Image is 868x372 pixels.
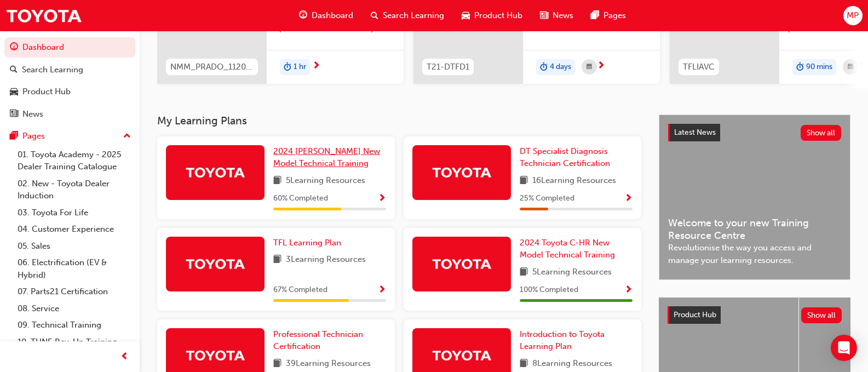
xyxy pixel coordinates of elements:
[520,329,605,352] span: Introduction to Toyota Learning Plan
[532,266,612,279] span: 5 Learning Resources
[540,60,548,75] span: duration-icon
[603,9,626,22] span: Pages
[13,238,135,255] a: 05. Sales
[13,334,135,351] a: 10. TUNE Rev-Up Training
[10,43,18,53] span: guage-icon
[520,146,610,169] span: DT Specialist Diagnosis Technician Certification
[624,285,633,295] span: Show Progress
[801,307,842,323] button: Show all
[4,104,135,124] a: News
[432,254,492,273] img: Trak
[273,174,281,188] span: book-icon
[123,129,131,144] span: up-icon
[674,310,716,319] span: Product Hub
[273,192,328,205] span: 60 % Completed
[378,194,386,204] span: Show Progress
[22,108,43,121] div: News
[532,174,616,188] span: 16 Learning Resources
[4,126,135,146] button: Pages
[10,87,18,97] span: car-icon
[858,61,866,71] span: next-icon
[185,254,245,273] img: Trak
[22,64,83,76] div: Search Learning
[540,9,548,22] span: news-icon
[185,163,245,182] img: Trak
[286,174,365,188] span: 5 Learning Resources
[13,204,135,221] a: 03. Toyota For Life
[520,284,578,296] span: 100 % Completed
[553,9,573,22] span: News
[532,357,612,371] span: 8 Learning Resources
[668,217,841,242] span: Welcome to your new Training Resource Centre
[848,60,853,74] span: calendar-icon
[378,283,386,297] button: Show Progress
[674,128,716,137] span: Latest News
[462,9,470,22] span: car-icon
[520,357,528,371] span: book-icon
[432,163,492,182] img: Trak
[284,60,291,75] span: duration-icon
[13,283,135,300] a: 07. Parts21 Certification
[668,242,841,266] span: Revolutionise the way you access and manage your learning resources.
[10,110,18,119] span: news-icon
[13,300,135,317] a: 08. Service
[13,221,135,238] a: 04. Customer Experience
[273,145,386,170] a: 2024 [PERSON_NAME] New Model Technical Training
[312,9,353,22] span: Dashboard
[273,284,327,296] span: 67 % Completed
[4,35,135,126] button: DashboardSearch LearningProduct HubNews
[668,306,842,324] a: Product HubShow all
[582,4,635,27] a: pages-iconPages
[10,131,18,141] span: pages-icon
[550,61,571,73] span: 4 days
[520,328,633,353] a: Introduction to Toyota Learning Plan
[847,9,859,22] span: MP
[831,335,857,361] div: Open Intercom Messenger
[5,3,82,28] img: Trak
[624,192,633,205] button: Show Progress
[520,238,615,260] span: 2024 Toyota C-HR New Model Technical Training
[286,253,366,267] span: 3 Learning Resources
[299,9,307,22] span: guage-icon
[157,115,641,127] h3: My Learning Plans
[427,61,469,73] span: T21-DTFD1
[273,357,281,371] span: book-icon
[312,61,320,71] span: next-icon
[520,266,528,279] span: book-icon
[843,6,863,25] button: MP
[806,61,832,73] span: 90 mins
[520,192,574,205] span: 25 % Completed
[185,346,245,365] img: Trak
[659,115,850,280] a: Latest NewsShow allWelcome to your new Training Resource CentreRevolutionise the way you access a...
[22,130,45,142] div: Pages
[597,61,605,71] span: next-icon
[378,192,386,205] button: Show Progress
[371,9,378,22] span: search-icon
[22,85,71,98] div: Product Hub
[624,283,633,297] button: Show Progress
[10,65,18,75] span: search-icon
[453,4,531,27] a: car-iconProduct Hub
[13,175,135,204] a: 02. New - Toyota Dealer Induction
[520,145,633,170] a: DT Specialist Diagnosis Technician Certification
[4,82,135,102] a: Product Hub
[286,357,371,371] span: 39 Learning Resources
[362,4,453,27] a: search-iconSearch Learning
[383,9,444,22] span: Search Learning
[294,61,306,73] span: 1 hr
[13,254,135,283] a: 06. Electrification (EV & Hybrid)
[13,317,135,334] a: 09. Technical Training
[290,4,362,27] a: guage-iconDashboard
[668,124,841,141] a: Latest NewsShow all
[170,61,254,73] span: NMM_PRADO_112024_MODULE_4
[273,329,363,352] span: Professional Technician Certification
[591,9,599,22] span: pages-icon
[273,238,341,248] span: TFL Learning Plan
[273,237,346,249] a: TFL Learning Plan
[624,194,633,204] span: Show Progress
[474,9,522,22] span: Product Hub
[520,174,528,188] span: book-icon
[796,60,804,75] span: duration-icon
